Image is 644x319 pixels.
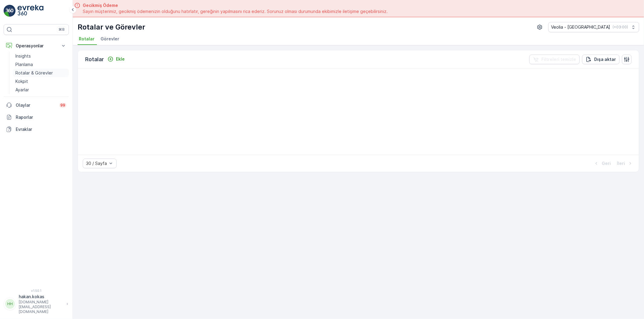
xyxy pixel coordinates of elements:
a: Kokpit [13,77,69,86]
button: İleri [616,160,634,167]
p: Rotalar [85,55,104,64]
p: İleri [617,160,625,166]
span: Rotalar [79,36,95,42]
p: Olaylar [16,102,56,108]
p: Ayarlar [15,87,29,93]
a: Raporlar [4,111,69,123]
span: Sayın müşterimiz, gecikmiş ödemenizin olduğunu hatırlatır, gereğinin yapılmasını rica ederiz. Sor... [83,8,388,14]
img: logo_light-DOdMpM7g.png [18,5,43,17]
p: Rotalar ve Görevler [78,22,145,32]
a: Olaylar99 [4,99,69,111]
p: Dışa aktar [594,56,616,62]
a: Evraklar [4,123,69,135]
button: Operasyonlar [4,40,69,52]
a: Insights [13,52,69,60]
p: [DOMAIN_NAME][EMAIL_ADDRESS][DOMAIN_NAME] [19,300,63,314]
p: ⌘B [59,27,65,32]
p: Geri [602,160,611,166]
a: Ayarlar [13,86,69,94]
p: Veolia - [GEOGRAPHIC_DATA] [551,24,610,30]
span: Görevler [101,36,119,42]
button: HHhakan.kokas[DOMAIN_NAME][EMAIL_ADDRESS][DOMAIN_NAME] [4,294,69,314]
img: logo [4,5,16,17]
button: Ekle [105,55,127,63]
a: Rotalar & Görevler [13,69,69,77]
p: Evraklar [16,126,66,132]
div: HH [5,299,15,309]
p: Insights [15,53,31,59]
span: Gecikmiş Ödeme [83,2,388,8]
span: v 1.50.1 [4,289,69,292]
button: Filtreleri temizle [529,55,580,64]
p: Filtreleri temizle [541,56,576,62]
p: ( +03:00 ) [613,25,628,30]
p: 99 [60,103,65,108]
p: Kokpit [15,78,28,84]
p: Rotalar & Görevler [15,70,53,76]
p: Operasyonlar [16,43,57,49]
p: Raporlar [16,114,66,120]
p: Planlama [15,62,33,68]
button: Dışa aktar [582,55,620,64]
button: Geri [593,160,611,167]
p: hakan.kokas [19,294,63,300]
p: Ekle [116,56,125,62]
button: Veolia - [GEOGRAPHIC_DATA](+03:00) [548,22,639,32]
a: Planlama [13,60,69,69]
